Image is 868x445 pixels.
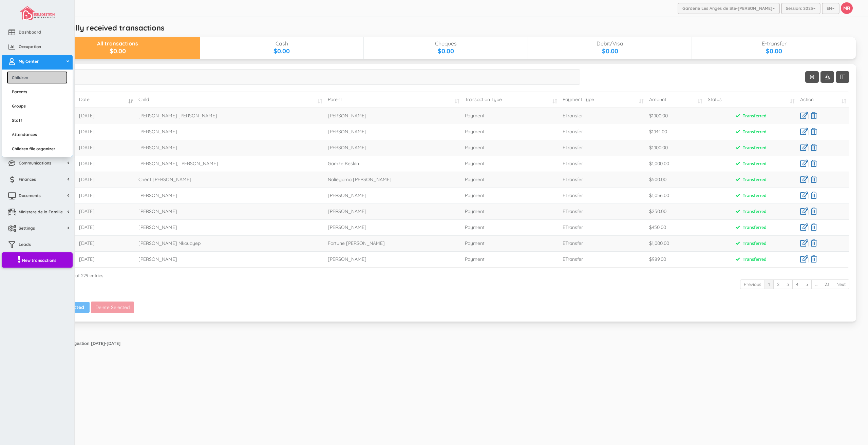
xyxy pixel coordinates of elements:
span: [PERSON_NAME] [138,208,177,214]
span: [PERSON_NAME] [PERSON_NAME] [138,113,217,119]
a: Parents [7,85,68,98]
div: $0.00 [528,47,692,56]
td: Fortune [PERSON_NAME] [325,235,462,251]
td: | [797,204,849,219]
td: [PERSON_NAME] [325,108,462,124]
td: [DATE] [76,140,136,156]
a: Dashboard [2,26,73,40]
td: [DATE] [76,188,136,204]
td: ETransfer [560,140,646,156]
span: Transferred [730,128,772,137]
div: All transactions [36,41,200,47]
td: [PERSON_NAME] [325,251,462,267]
td: Payment [462,156,560,172]
td: ETransfer [560,219,646,235]
a: Occupation [2,40,73,55]
td: Amount: activate to sort column ascending [646,92,705,108]
span: Documents [19,193,41,198]
a: Leads [2,238,73,253]
td: | [797,108,849,124]
div: Cheques [364,41,528,47]
td: ETransfer [560,251,646,267]
td: [DATE] [76,172,136,188]
td: | [797,188,849,204]
span: [PERSON_NAME] [138,224,177,230]
td: Payment [462,235,560,251]
span: Ministere de la Famille [19,209,63,215]
div: $0.00 [200,47,364,56]
td: [PERSON_NAME] [325,204,462,219]
a: Attendances [7,128,68,141]
a: Documents [2,189,73,204]
span: [PERSON_NAME] [138,144,177,151]
td: ETransfer [560,124,646,140]
span: Transferred [730,223,772,232]
span: [PERSON_NAME] Nkouayep [138,240,201,246]
span: Communications [19,160,51,166]
td: ETransfer [560,188,646,204]
a: Children [7,71,68,84]
a: … [811,279,821,289]
td: Naliègama [PERSON_NAME] [325,172,462,188]
td: Action: activate to sort column ascending [797,92,849,108]
span: [PERSON_NAME], [PERSON_NAME] [138,160,218,167]
td: $1,144.00 [646,124,705,140]
a: Ministere de la Famille [2,206,73,220]
div: $0.00 [36,47,200,56]
span: Occupation [19,44,41,50]
td: $989.00 [646,251,705,267]
span: [PERSON_NAME] [138,129,177,135]
td: $1,100.00 [646,108,705,124]
span: Transferred [730,112,772,121]
td: $1,100.00 [646,140,705,156]
a: Finances [2,173,73,188]
span: Transferred [730,175,772,185]
span: Finances [19,176,36,182]
a: My Center [2,55,73,70]
a: Communications [2,157,73,171]
span: Settings [19,225,35,231]
td: [DATE] [76,251,136,267]
td: [DATE] [76,156,136,172]
div: Debit/Visa [528,41,692,47]
a: 4 [792,279,802,289]
span: Transferred [730,255,772,264]
div: E-transfer [692,41,856,47]
a: Children file organizer [7,142,68,155]
td: Parent: activate to sort column ascending [325,92,462,108]
strong: Copyright © Bellegestion [DATE]-[DATE] [36,341,120,346]
td: ETransfer [560,108,646,124]
td: Gamze Keskin [325,156,462,172]
td: Payment [462,124,560,140]
td: | [797,140,849,156]
span: Transferred [730,207,772,216]
span: Leads [19,241,31,247]
td: Status: activate to sort column ascending [705,92,798,108]
td: | [797,219,849,235]
td: Payment [462,108,560,124]
td: $500.00 [646,172,705,188]
td: $1,000.00 [646,235,705,251]
span: [PERSON_NAME] [138,192,177,198]
a: 1 [765,279,774,289]
td: $250.00 [646,204,705,219]
td: | [797,124,849,140]
span: [PERSON_NAME] [138,256,177,262]
img: image [20,6,54,20]
td: | [797,172,849,188]
td: Transaction Type: activate to sort column ascending [462,92,560,108]
td: Payment [462,251,560,267]
td: Payment Type: activate to sort column ascending [560,92,646,108]
td: Payment [462,219,560,235]
span: New transactions [22,257,56,263]
span: Chérif [PERSON_NAME] [138,176,191,182]
div: $0.00 [692,47,856,56]
a: Next [833,279,849,289]
td: Payment [462,204,560,219]
td: [PERSON_NAME] [325,140,462,156]
td: [PERSON_NAME] [325,219,462,235]
span: Transferred [730,239,772,248]
span: Transferred [730,143,772,153]
td: Date: activate to sort column ascending [76,92,136,108]
td: Child: activate to sort column ascending [136,92,325,108]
